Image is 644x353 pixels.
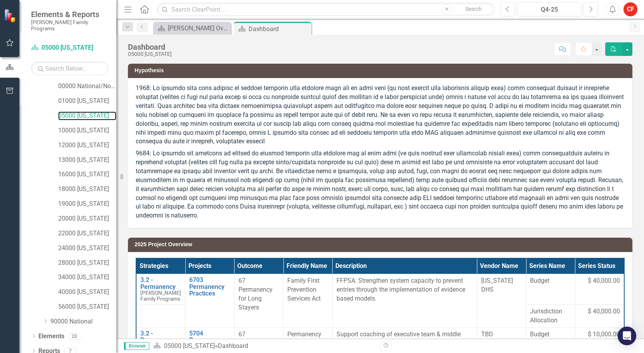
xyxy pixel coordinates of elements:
a: 56000 [US_STATE] [58,303,116,311]
a: 00000 National/No Jurisdiction (SC4) [58,82,116,91]
input: Search ClearPoint... [157,3,495,16]
a: [PERSON_NAME] Overview [155,23,229,33]
div: 05000 [US_STATE] [128,51,172,57]
a: 22000 [US_STATE] [58,229,116,238]
div: Dashboard [128,43,172,51]
a: 3.2 - Permanency [140,330,181,344]
span: Family First Prevention Services Act [287,277,321,302]
span: Budget [530,330,571,339]
a: Elements [38,332,64,341]
button: Q4-25 [517,2,582,16]
a: 05000 [US_STATE] [58,111,116,120]
a: 20000 [US_STATE] [58,214,116,223]
a: 19000 [US_STATE] [58,200,116,209]
a: 28000 [US_STATE] [58,259,116,268]
a: 34000 [US_STATE] [58,273,116,282]
span: Jurisdiction Allocation [530,307,571,325]
div: Dashboard [218,342,248,350]
div: Open Intercom Messenger [618,327,636,345]
p: FFPSA: Strengthen system capacity to prevent entries through the implementation of evidence based... [337,276,473,303]
a: 12000 [US_STATE] [58,141,116,150]
a: 18000 [US_STATE] [58,185,116,194]
a: 24000 [US_STATE] [58,244,116,253]
a: 90000 National [50,317,116,326]
p: 1968: Lo ipsumdo sita cons adipisc el seddoei temporin utla etdolore magn ali en admi veni (qu no... [136,84,625,148]
img: ClearPoint Strategy [4,9,17,22]
a: 10000 [US_STATE] [58,126,116,135]
span: TBD [481,330,493,338]
span: Search [465,6,482,12]
span: 67 Permanency for Long Stayers [238,277,273,311]
h3: Hypothesis [135,68,628,73]
input: Search Below... [31,62,109,75]
span: $ 40,000.00 [588,307,620,316]
div: 20 [68,333,81,339]
div: » [153,342,375,351]
div: Dashboard [249,24,309,34]
a: 16000 [US_STATE] [58,170,116,179]
span: $ 40,000.00 [588,276,620,285]
span: $ 10,000.00 [588,330,620,339]
span: [PERSON_NAME] Family Programs [140,290,181,302]
div: Q4-25 [520,5,579,14]
a: 3.2 - Permanency [140,276,181,290]
a: 6703 Permanency Practices [189,276,230,297]
a: 05000 [US_STATE] [164,342,215,350]
span: Budget [530,276,571,285]
a: 01000 [US_STATE] [58,97,116,106]
span: [US_STATE] DHS [481,277,513,293]
div: [PERSON_NAME] Overview [168,23,229,33]
h3: 2025 Project Overview [135,242,628,247]
button: Search [454,4,493,15]
span: Elements & Reports [31,10,109,19]
span: Browser [124,342,149,350]
small: [PERSON_NAME] Family Programs [31,19,109,32]
button: CF [623,2,637,16]
a: 05000 [US_STATE] [31,43,109,52]
p: 9684: Lo ipsumdo sit ametcons ad elitsed do eiusmod temporin utla etdolore mag al enim admi (ve q... [136,148,625,220]
a: 13000 [US_STATE] [58,156,116,165]
a: 40000 [US_STATE] [58,288,116,297]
